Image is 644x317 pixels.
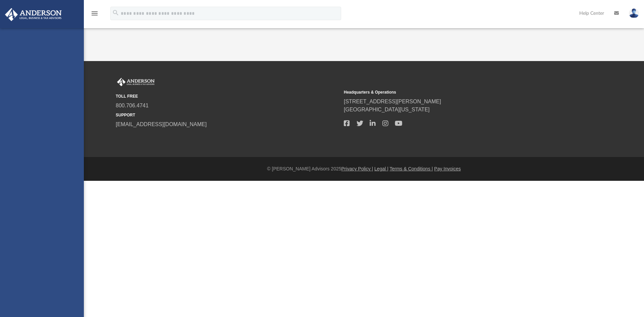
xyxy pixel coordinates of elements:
a: [STREET_ADDRESS][PERSON_NAME] [344,99,441,104]
a: Privacy Policy | [341,166,373,171]
img: Anderson Advisors Platinum Portal [116,78,156,87]
small: TOLL FREE [116,93,339,99]
a: [EMAIL_ADDRESS][DOMAIN_NAME] [116,121,207,127]
i: menu [91,9,99,17]
small: SUPPORT [116,112,339,118]
a: Legal | [374,166,388,171]
small: Headquarters & Operations [344,89,567,95]
a: menu [91,13,99,17]
img: Anderson Advisors Platinum Portal [3,8,64,21]
a: 800.706.4741 [116,103,149,108]
a: [GEOGRAPHIC_DATA][US_STATE] [344,107,430,112]
img: User Pic [629,8,639,18]
a: Pay Invoices [434,166,461,171]
a: Terms & Conditions | [390,166,433,171]
i: search [112,9,119,16]
div: © [PERSON_NAME] Advisors 2025 [84,165,644,172]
